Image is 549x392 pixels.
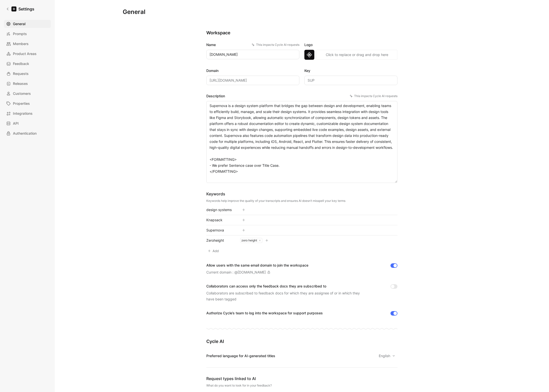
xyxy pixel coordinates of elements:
h2: Cycle AI [206,338,397,344]
span: Integrations [13,111,33,116]
a: Prompts [4,30,51,38]
div: Knapsack [206,217,234,223]
div: Keywords [206,191,345,197]
span: English [379,353,391,359]
div: What do you want to look for in your feedback? [206,384,397,388]
div: Collaborators are subscribed to feedback docs for which they are assignee of or in which they hav... [206,290,366,302]
label: Name [206,42,299,48]
span: Product Areas [13,51,37,57]
h1: General [123,8,145,16]
a: General [4,20,51,28]
a: Releases [4,80,51,88]
label: Domain [206,68,299,74]
a: Product Areas [4,50,51,58]
label: Logo [304,42,397,48]
span: Releases [13,81,28,87]
div: Keywords help improve the quality of your transcripts and ensures AI doesn’t misspell your key terms [206,199,345,203]
div: Zeroheight [206,237,234,243]
span: Properties [13,101,30,107]
span: General [13,21,25,27]
span: Feedback [13,61,29,67]
input: Some placeholder [206,76,299,85]
div: Request types linked to AI [206,376,397,382]
div: Authorize Cycle’s team to log into the workspace for support purposes [206,310,323,316]
h2: Workspace [206,30,397,36]
a: Authentication [4,129,51,137]
a: API [4,119,51,127]
button: Add [206,247,221,254]
div: Preferred language for AI-generated titles [206,353,275,359]
div: zero height [240,238,257,242]
label: Key [304,68,397,74]
a: Settings [4,4,36,14]
a: Customers [4,90,51,98]
div: Current domain : @ [206,269,270,275]
a: Properties [4,100,51,108]
a: Members [4,40,51,48]
img: logo [304,50,314,60]
a: Integrations [4,110,51,117]
h1: Settings [18,6,34,12]
button: English [377,352,397,359]
div: [DOMAIN_NAME] [238,269,266,275]
div: Collaborators can access only the feedback docs they are subscribed to [206,283,366,289]
button: Click to replace or drag and drop here [316,50,397,60]
span: Requests [13,71,29,77]
span: Customers [13,91,31,97]
span: API [13,120,19,126]
span: Members [13,41,29,47]
div: design systems [206,207,234,213]
span: Authentication [13,130,37,136]
textarea: Supernova is a design system platform that bridges the gap between design and development, enabli... [206,101,397,183]
a: Feedback [4,60,51,68]
a: Requests [4,70,51,78]
div: This impacts Cycle AI requests [252,42,299,47]
span: Prompts [13,31,27,37]
label: Description [206,93,397,99]
div: Allow users with the same email domain to join the workspace [206,262,308,268]
div: This impacts Cycle AI requests [350,94,397,99]
div: Supernova [206,227,234,233]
